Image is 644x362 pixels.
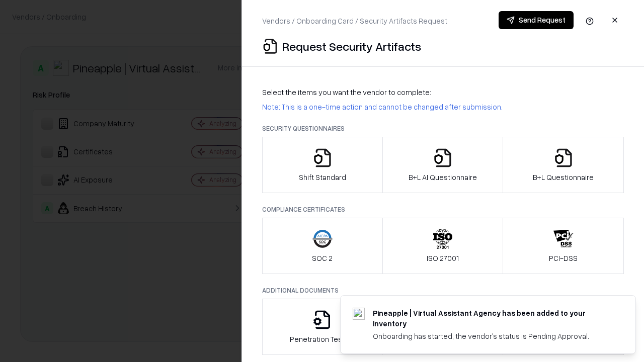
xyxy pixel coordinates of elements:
[262,16,447,26] p: Vendors / Onboarding Card / Security Artifacts Request
[282,38,421,54] p: Request Security Artifacts
[262,102,624,112] p: Note: This is a one-time action and cannot be changed after submission.
[262,124,624,133] p: Security Questionnaires
[382,218,504,274] button: ISO 27001
[312,253,333,263] p: SOC 2
[262,299,383,355] button: Penetration Testing
[373,308,611,329] div: Pineapple | Virtual Assistant Agency has been added to your inventory
[503,218,624,274] button: PCI-DSS
[427,253,459,263] p: ISO 27001
[262,218,383,274] button: SOC 2
[373,331,611,341] div: Onboarding has started, the vendor's status is Pending Approval.
[262,205,624,214] p: Compliance Certificates
[262,87,624,98] p: Select the items you want the vendor to complete:
[299,172,346,183] p: Shift Standard
[353,308,365,320] img: trypineapple.com
[533,172,594,183] p: B+L Questionnaire
[499,11,574,29] button: Send Request
[262,286,624,295] p: Additional Documents
[290,334,355,344] p: Penetration Testing
[262,137,383,193] button: Shift Standard
[549,253,578,263] p: PCI-DSS
[382,137,504,193] button: B+L AI Questionnaire
[409,172,477,183] p: B+L AI Questionnaire
[503,137,624,193] button: B+L Questionnaire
